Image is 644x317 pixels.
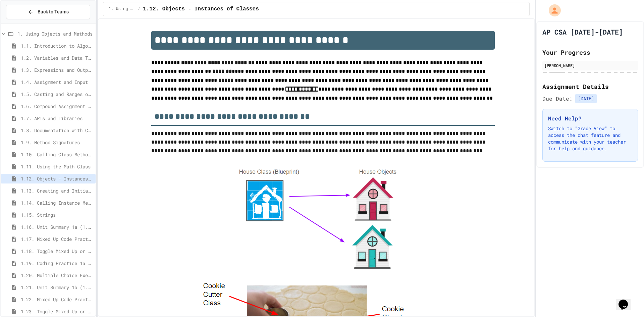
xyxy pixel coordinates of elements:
[138,6,140,12] span: /
[21,235,93,243] span: 1.17. Mixed Up Code Practice 1.1-1.6
[616,290,637,310] iframe: chat widget
[21,103,93,110] span: 1.6. Compound Assignment Operators
[21,42,93,49] span: 1.1. Introduction to Algorithms, Programming, and Compilers
[21,66,93,73] span: 1.3. Expressions and Output [New]
[21,175,93,182] span: 1.12. Objects - Instances of Classes
[21,223,93,230] span: 1.16. Unit Summary 1a (1.1-1.6)
[143,5,259,13] span: 1.12. Objects - Instances of Classes
[21,272,93,279] span: 1.20. Multiple Choice Exercises for Unit 1a (1.1-1.6)
[21,199,93,206] span: 1.14. Calling Instance Methods
[544,62,636,68] div: [PERSON_NAME]
[21,296,93,303] span: 1.22. Mixed Up Code Practice 1b (1.7-1.15)
[542,95,573,103] span: Due Date:
[21,139,93,146] span: 1.9. Method Signatures
[21,54,93,61] span: 1.2. Variables and Data Types
[548,125,632,152] p: Switch to "Grade View" to access the chat feature and communicate with your teacher for help and ...
[542,3,562,18] div: My Account
[542,48,638,57] h2: Your Progress
[21,163,93,170] span: 1.11. Using the Math Class
[38,8,69,15] span: Back to Teams
[21,127,93,134] span: 1.8. Documentation with Comments and Preconditions
[21,78,93,86] span: 1.4. Assignment and Input
[21,248,93,255] span: 1.18. Toggle Mixed Up or Write Code Practice 1.1-1.6
[542,27,623,37] h1: AP CSA [DATE]-[DATE]
[109,6,135,12] span: 1. Using Objects and Methods
[21,284,93,291] span: 1.21. Unit Summary 1b (1.7-1.15)
[21,115,93,122] span: 1.7. APIs and Libraries
[548,114,632,122] h3: Need Help?
[575,94,597,103] span: [DATE]
[21,308,93,315] span: 1.23. Toggle Mixed Up or Write Code Practice 1b (1.7-1.15)
[21,91,93,98] span: 1.5. Casting and Ranges of Values
[21,151,93,158] span: 1.10. Calling Class Methods
[17,30,93,37] span: 1. Using Objects and Methods
[21,260,93,267] span: 1.19. Coding Practice 1a (1.1-1.6)
[21,187,93,194] span: 1.13. Creating and Initializing Objects: Constructors
[21,211,93,218] span: 1.15. Strings
[542,82,638,91] h2: Assignment Details
[6,5,90,19] button: Back to Teams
